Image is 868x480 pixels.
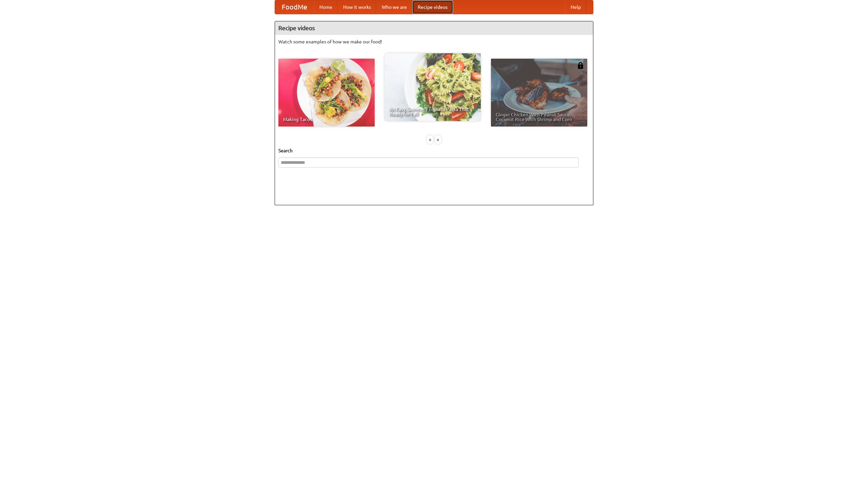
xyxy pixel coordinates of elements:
h4: Recipe videos [275,21,593,35]
img: 483408.png [577,62,584,69]
a: Who we are [376,0,412,14]
div: » [435,135,441,144]
p: Watch some examples of how we make our food! [278,38,590,45]
span: Making Tacos [283,117,370,122]
a: Home [314,0,338,14]
a: Help [565,0,586,14]
a: FoodMe [275,0,314,14]
div: « [427,135,433,144]
span: An Easy, Summery Tomato Pasta That's Ready for Fall [389,107,476,116]
a: Making Tacos [278,59,375,127]
a: Recipe videos [412,0,453,14]
a: An Easy, Summery Tomato Pasta That's Ready for Fall [384,53,481,121]
a: How it works [338,0,376,14]
h5: Search [278,147,590,154]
